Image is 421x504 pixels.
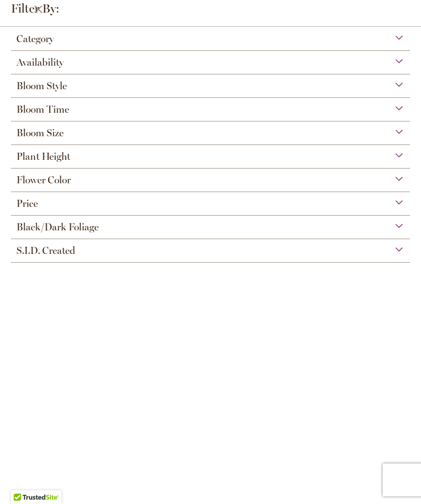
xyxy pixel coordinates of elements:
[16,150,70,163] span: Plant Height
[16,198,38,210] span: Price
[16,127,64,139] span: Bloom Size
[16,221,99,233] span: Black/Dark Foliage
[16,174,71,186] span: Flower Color
[16,56,64,68] span: Availability
[16,33,54,45] span: Category
[16,103,69,115] span: Bloom Time
[16,80,67,92] span: Bloom Style
[8,465,39,496] iframe: Launch Accessibility Center
[16,245,75,257] span: S.I.D. Created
